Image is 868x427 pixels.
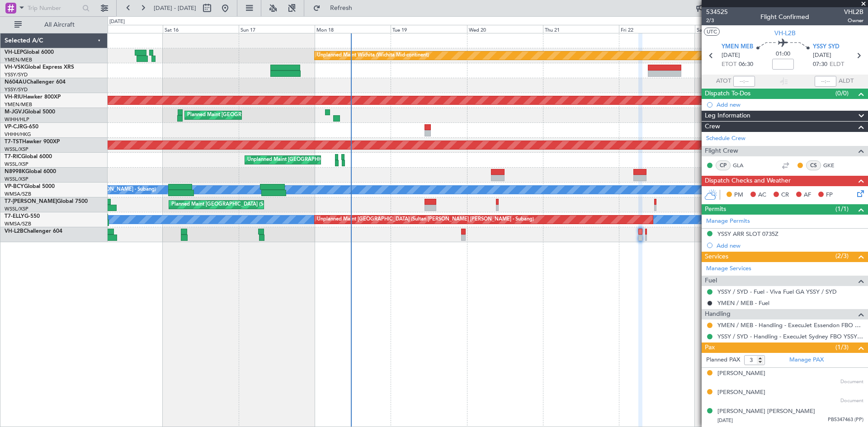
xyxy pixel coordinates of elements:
[705,204,726,215] span: Permits
[705,146,738,156] span: Flight Crew
[705,122,720,132] span: Crew
[789,356,824,365] a: Manage PAX
[171,198,278,211] div: Planned Maint [GEOGRAPHIC_DATA] (Seletar)
[835,204,849,214] span: (1/1)
[774,28,796,38] span: VH-L2B
[722,51,740,60] span: [DATE]
[5,169,25,174] span: N8998K
[5,109,55,115] a: M-JGVJGlobal 5000
[839,77,854,86] span: ALDT
[704,28,720,36] button: UTC
[717,230,778,238] div: YSSY ARR SLOT 0735Z
[705,111,750,121] span: Leg Information
[5,71,28,78] a: YSSY/SYD
[758,191,766,200] span: AC
[734,191,743,200] span: PM
[10,18,98,32] button: All Aircraft
[705,252,728,262] span: Services
[844,7,863,17] span: VHL2B
[5,221,31,227] a: WMSA/SZB
[467,25,543,33] div: Wed 20
[722,42,753,52] span: YMEN MEB
[317,213,534,226] div: Unplanned Maint [GEOGRAPHIC_DATA] (Sultan [PERSON_NAME] [PERSON_NAME] - Subang)
[717,333,863,340] a: YSSY / SYD - Handling - ExecuJet Sydney FBO YSSY / SYD
[154,4,196,12] span: [DATE] - [DATE]
[717,242,863,249] div: Add new
[5,139,60,145] a: T7-TSTHawker 900XP
[163,25,239,33] div: Sat 16
[5,206,28,212] a: WSSL/XSP
[826,191,833,200] span: FP
[705,343,715,353] span: Pax
[5,184,55,189] a: VP-BCYGlobal 5000
[705,276,717,286] span: Fuel
[706,356,740,365] label: Planned PAX
[5,80,66,85] a: N604AUChallenger 604
[5,56,32,63] a: YMEN/MEB
[828,416,863,424] span: PB5347463 (PP)
[317,49,429,62] div: Unplanned Maint Wichita (Wichita Mid-continent)
[619,25,695,33] div: Fri 22
[5,65,24,70] span: VH-VSK
[5,109,24,115] span: M-JGVJ
[717,321,863,329] a: YMEN / MEB - Handling - ExecuJet Essendon FBO YMEN / MEB
[716,77,731,86] span: ATOT
[5,191,31,197] a: WMSA/SZB
[813,60,827,69] span: 07:30
[722,60,736,69] span: ETOT
[5,199,88,204] a: T7-[PERSON_NAME]Global 7500
[5,229,62,234] a: VH-L2BChallenger 604
[835,89,849,98] span: (0/0)
[705,89,750,99] span: Dispatch To-Dos
[706,264,751,273] a: Manage Services
[760,12,809,22] div: Flight Confirmed
[823,161,844,169] a: GKE
[840,378,863,386] span: Document
[813,51,831,60] span: [DATE]
[5,146,28,153] a: WSSL/XSP
[543,25,619,33] div: Thu 21
[5,169,56,174] a: N8998KGlobal 6000
[391,25,467,33] div: Tue 19
[247,153,360,167] div: Unplanned Maint [GEOGRAPHIC_DATA] (Seletar)
[695,25,771,33] div: Sat 23
[309,1,363,15] button: Refresh
[733,161,753,169] a: GLA
[109,18,125,26] div: [DATE]
[717,417,733,424] span: [DATE]
[733,76,755,87] input: --:--
[706,17,728,24] span: 2/3
[705,176,791,186] span: Dispatch Checks and Weather
[5,229,24,234] span: VH-L2B
[5,124,38,130] a: VP-CJRG-650
[5,50,23,55] span: VH-LEP
[717,299,769,307] a: YMEN / MEB - Fuel
[5,94,23,100] span: VH-RIU
[776,50,790,59] span: 01:00
[716,160,731,170] div: CP
[5,154,52,160] a: T7-RICGlobal 6000
[5,199,57,204] span: T7-[PERSON_NAME]
[717,288,837,296] a: YSSY / SYD - Fuel - Viva Fuel GA YSSY / SYD
[5,214,40,219] a: T7-ELLYG-550
[706,7,728,17] span: 534525
[813,42,840,52] span: YSSY SYD
[5,124,23,130] span: VP-CJR
[5,50,54,55] a: VH-LEPGlobal 6000
[5,101,32,108] a: YMEN/MEB
[5,214,24,219] span: T7-ELLY
[239,25,315,33] div: Sun 17
[187,108,293,122] div: Planned Maint [GEOGRAPHIC_DATA] (Seletar)
[781,191,789,200] span: CR
[5,116,29,123] a: WIHH/HLP
[844,17,863,24] span: Owner
[87,25,163,33] div: Fri 15
[717,101,863,108] div: Add new
[5,94,61,100] a: VH-RIUHawker 800XP
[5,139,22,145] span: T7-TST
[717,407,815,416] div: [PERSON_NAME] [PERSON_NAME]
[830,60,844,69] span: ELDT
[739,60,753,69] span: 06:30
[5,184,24,189] span: VP-BCY
[5,131,31,138] a: VHHH/HKG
